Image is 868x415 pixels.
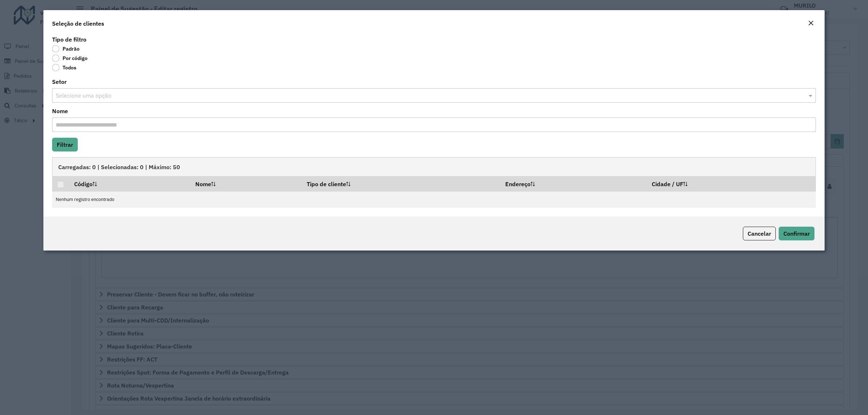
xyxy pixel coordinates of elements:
[52,192,816,208] td: Nenhum registro encontrado
[806,19,816,28] button: Close
[52,19,104,28] h4: Seleção de clientes
[52,138,78,151] button: Filtrar
[783,230,810,237] span: Confirmar
[500,176,647,191] th: Endereço
[302,176,500,191] th: Tipo de cliente
[52,64,76,71] label: Todos
[808,20,814,26] em: Fechar
[52,77,67,86] label: Setor
[52,107,68,115] label: Nome
[52,55,88,62] label: Por código
[52,157,816,176] div: Carregadas: 0 | Selecionadas: 0 | Máximo: 50
[748,230,771,237] span: Cancelar
[52,45,80,52] label: Padrão
[52,35,86,44] label: Tipo de filtro
[779,227,814,240] button: Confirmar
[190,176,302,191] th: Nome
[647,176,816,191] th: Cidade / UF
[69,176,190,191] th: Código
[743,227,776,240] button: Cancelar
